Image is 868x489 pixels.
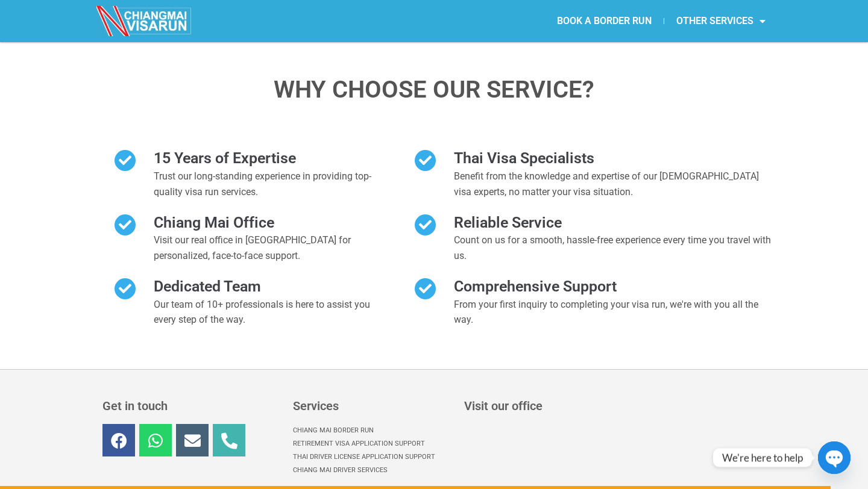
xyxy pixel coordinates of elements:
[454,149,778,169] h2: Thai Visa Specialists
[293,437,451,450] a: Retirement Visa Application Support
[154,297,379,328] p: Our team of 10+ professionals is here to assist you every step of the way.
[293,424,451,437] a: Chiang Mai Border Run
[90,78,778,102] h3: WHY CHOOSE OUR SERVICE?
[293,424,451,477] nav: Menu
[454,297,778,328] p: From your first inquiry to completing your visa run, we're with you all the way.
[293,400,451,412] h3: Services
[154,169,379,199] p: Trust our long-standing experience in providing top-quality visa run services.
[664,7,778,35] a: OTHER SERVICES
[454,277,778,297] h2: Comprehensive Support
[102,400,281,412] h3: Get in touch
[454,232,778,263] p: Count on us for a smooth, hassle-free experience every time you travel with us.
[154,277,379,297] h2: Dedicated Team
[454,213,778,233] h2: Reliable Service
[293,450,451,464] a: Thai Driver License Application Support
[154,213,379,233] h2: Chiang Mai Office
[154,232,379,263] p: Visit our real office in [GEOGRAPHIC_DATA] for personalized, face-to-face support.
[464,400,764,412] h3: Visit our office
[454,169,778,199] p: Benefit from the knowledge and expertise of our [DEMOGRAPHIC_DATA] visa experts, no matter your v...
[154,149,379,169] h2: 15 Years of Expertise
[545,7,664,35] a: BOOK A BORDER RUN
[434,7,778,35] nav: Menu
[293,464,451,477] a: Chiang Mai Driver Services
